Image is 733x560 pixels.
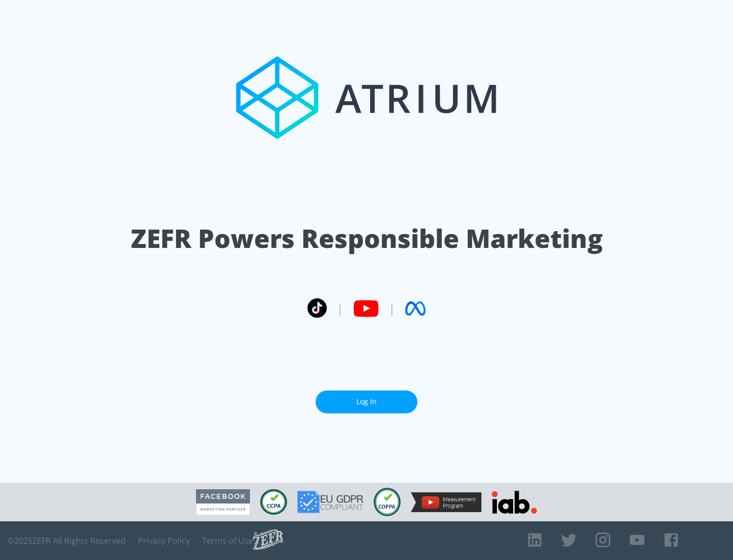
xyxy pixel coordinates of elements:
img: COPPA Compliant [374,488,401,516]
a: Log In [316,390,417,413]
a: Privacy Policy [138,536,190,546]
a: Terms of Use [202,536,253,546]
img: CCPA Compliant [260,489,287,515]
span: | [389,301,395,316]
h1: ZEFR Powers Responsible Marketing [131,221,603,256]
span: | [337,301,343,316]
img: Facebook Marketing Partner [196,489,250,515]
img: GDPR Compliant [297,491,363,513]
span: © 2025 ZEFR All Rights Reserved [8,536,126,546]
img: YouTube Measurement Program [411,492,482,512]
img: IAB [492,491,537,514]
